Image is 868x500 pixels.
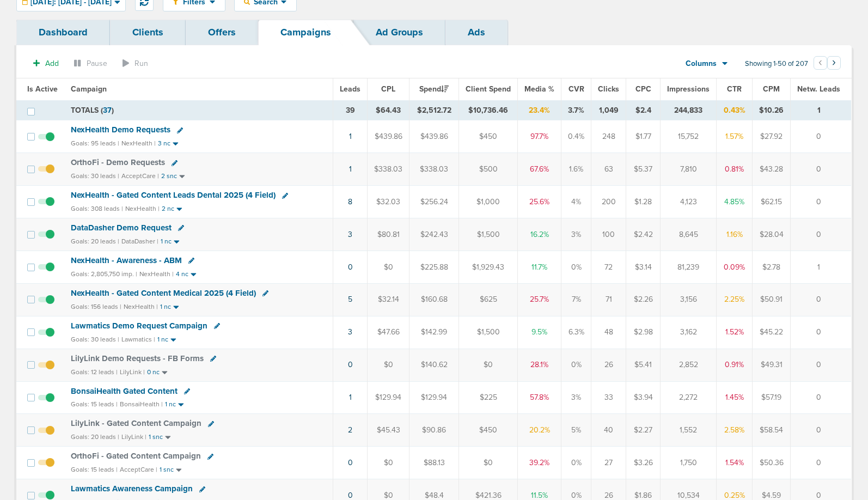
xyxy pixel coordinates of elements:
small: 2 nc [162,205,174,213]
td: $1,500 [459,218,518,251]
small: AcceptCare | [121,172,159,180]
td: $43.28 [753,153,791,186]
a: 3 [348,230,352,239]
td: $1,929.43 [459,251,518,283]
td: 0 [791,120,852,153]
td: $64.43 [368,100,409,120]
td: $439.86 [368,120,409,153]
small: LilyLink | [120,368,145,376]
td: $500 [459,153,518,186]
td: $439.86 [409,120,459,153]
small: 1 snc [149,433,163,441]
a: Offers [186,20,258,45]
td: 0.91% [717,349,753,381]
td: $225.88 [409,251,459,283]
td: 0 [791,414,852,447]
td: $10.26 [753,100,791,120]
small: Goals: 30 leads | [71,336,119,344]
td: 0% [561,251,591,283]
a: Clients [110,20,186,45]
td: $450 [459,120,518,153]
small: NexHealth | [121,139,156,147]
td: $2.27 [626,414,661,447]
td: 0.4% [561,120,591,153]
td: $1.77 [626,120,661,153]
td: $88.13 [409,447,459,479]
small: Goals: 20 leads | [71,433,119,441]
td: 25.7% [518,283,561,316]
td: 3.7% [561,100,591,120]
td: $0 [368,349,409,381]
span: Is Active [27,84,58,94]
td: 1.6% [561,153,591,186]
td: 28.1% [518,349,561,381]
td: 244,833 [661,100,717,120]
td: 0 [791,381,852,414]
td: 0 [791,153,852,186]
td: $256.24 [409,186,459,218]
td: $50.36 [753,447,791,479]
td: 20.2% [518,414,561,447]
td: $50.91 [753,283,791,316]
td: $0 [459,349,518,381]
span: Impressions [667,84,710,94]
td: 3% [561,381,591,414]
td: $5.41 [626,349,661,381]
td: 27 [591,447,626,479]
small: DataDasher | [121,237,158,245]
td: $80.81 [368,218,409,251]
td: $140.62 [409,349,459,381]
span: DataDasher Demo Request [71,223,172,233]
a: 1 [349,393,352,402]
td: 3% [561,218,591,251]
td: 57.8% [518,381,561,414]
td: $2.26 [626,283,661,316]
td: $1,000 [459,186,518,218]
td: $2.98 [626,316,661,349]
a: 1 [349,132,352,141]
td: 2,852 [661,349,717,381]
td: 63 [591,153,626,186]
small: AcceptCare | [120,466,157,473]
td: 1,552 [661,414,717,447]
td: 200 [591,186,626,218]
td: $49.31 [753,349,791,381]
button: Go to next page [827,56,841,70]
td: 7,810 [661,153,717,186]
td: $2,512.72 [409,100,459,120]
td: 16.2% [518,218,561,251]
td: 81,239 [661,251,717,283]
span: Lawmatics Awareness Campaign [71,484,193,493]
td: 1.57% [717,120,753,153]
td: 1,049 [591,100,626,120]
td: $62.15 [753,186,791,218]
td: $625 [459,283,518,316]
a: 2 [348,425,352,435]
a: 0 [348,263,353,272]
td: 0% [561,349,591,381]
small: 1 nc [161,237,172,246]
small: 1 nc [165,400,176,408]
small: 1 nc [160,303,171,311]
td: $45.22 [753,316,791,349]
small: Goals: 15 leads | [71,400,118,408]
span: 37 [103,106,112,115]
td: 5% [561,414,591,447]
td: 0 [791,218,852,251]
span: CPL [381,84,395,94]
a: Ad Groups [353,20,445,45]
td: $142.99 [409,316,459,349]
td: 0% [561,447,591,479]
button: Add [27,56,65,71]
small: Goals: 95 leads | [71,139,119,148]
td: $0 [368,251,409,283]
span: BonsaiHealth Gated Content [71,386,178,396]
span: OrthoFi - Gated Content Campaign [71,451,201,461]
td: TOTALS ( ) [64,100,333,120]
td: $2.78 [753,251,791,283]
td: 1.52% [717,316,753,349]
td: 48 [591,316,626,349]
td: 4.85% [717,186,753,218]
small: Goals: 2,805,750 imp. | [71,270,137,278]
td: $450 [459,414,518,447]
